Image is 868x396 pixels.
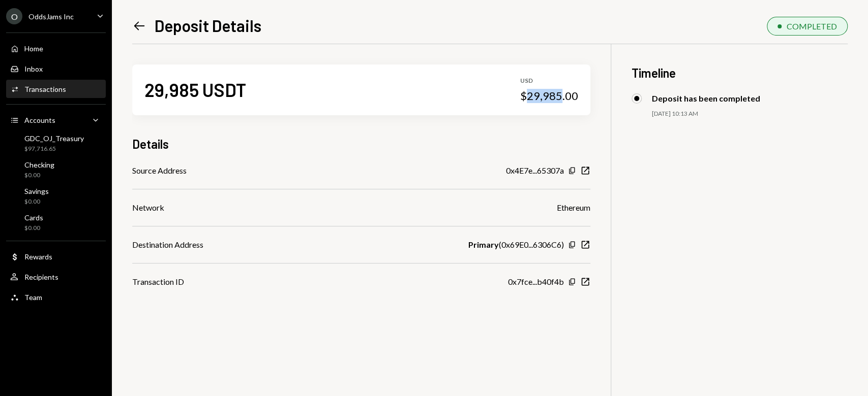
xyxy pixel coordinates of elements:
a: GDC_OJ_Treasury$97,716.65 [6,131,106,155]
div: Home [24,44,43,53]
b: Primary [468,239,499,251]
div: ( 0x69E0...6306C6 ) [468,239,564,251]
div: $97,716.65 [24,145,84,153]
h3: Timeline [632,64,848,81]
div: Checking [24,160,54,169]
a: Inbox [6,59,106,78]
div: OddsJams Inc [28,12,74,21]
div: 0x7fce...b40f4b [508,276,564,288]
div: COMPLETED [787,21,837,31]
div: Destination Address [132,239,203,251]
div: GDC_OJ_Treasury [24,134,84,143]
h3: Details [132,136,169,152]
div: Accounts [24,116,55,124]
a: Team [6,288,106,306]
a: Home [6,39,106,57]
a: Checking$0.00 [6,157,106,182]
a: Transactions [6,80,106,98]
a: Accounts [6,111,106,129]
div: Transactions [24,85,66,93]
div: $0.00 [24,224,43,233]
div: Rewards [24,252,52,261]
a: Rewards [6,247,106,266]
div: Recipients [24,273,58,281]
div: Ethereum [557,202,590,214]
div: $0.00 [24,171,54,180]
div: $29,985.00 [520,89,578,103]
div: Cards [24,213,43,222]
div: 29,985 USDT [144,78,246,101]
div: Deposit has been completed [652,93,760,103]
div: Inbox [24,64,43,73]
h1: Deposit Details [155,15,261,36]
div: $0.00 [24,197,49,206]
div: Team [24,293,42,302]
a: Recipients [6,268,106,286]
div: 0x4E7e...65307a [506,164,564,177]
div: O [6,8,22,24]
a: Savings$0.00 [6,184,106,208]
div: Network [132,202,164,214]
div: Source Address [132,164,187,177]
div: Transaction ID [132,276,184,288]
div: Savings [24,187,49,195]
div: USD [520,77,578,85]
a: Cards$0.00 [6,210,106,235]
div: [DATE] 10:13 AM [652,110,848,118]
